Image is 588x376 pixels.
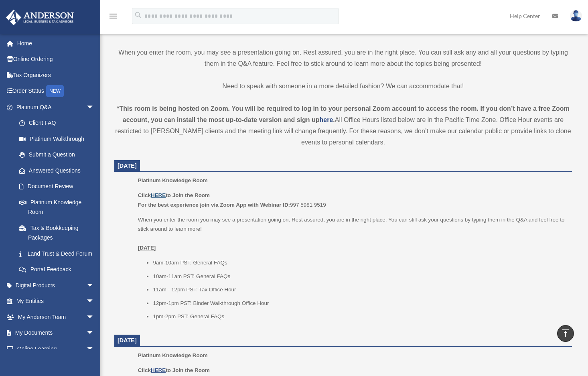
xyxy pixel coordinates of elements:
img: Anderson Advisors Platinum Portal [4,10,76,25]
p: Need to speak with someone in a more detailed fashion? We can accommodate that! [114,81,572,92]
a: Platinum Q&Aarrow_drop_down [6,99,106,115]
li: 11am - 12pm PST: Tax Office Hour [153,285,566,295]
i: search [134,11,143,20]
p: When you enter the room you may see a presentation going on. Rest assured, you are in the right p... [138,215,566,253]
p: When you enter the room, you may see a presentation going on. Rest assured, you are in the right ... [114,47,572,69]
span: [DATE] [118,337,137,343]
a: Digital Productsarrow_drop_down [6,277,106,293]
span: [DATE] [118,163,137,169]
a: HERE [151,192,166,198]
span: arrow_drop_down [86,325,102,341]
a: Client FAQ [11,115,106,131]
b: Click to Join the Room [138,192,210,198]
li: 10am-11am PST: General FAQs [153,272,566,281]
b: For the best experience join via Zoom App with Webinar ID: [138,202,290,208]
a: here [320,116,333,123]
div: All Office Hours listed below are in the Pacific Time Zone. Office Hour events are restricted to ... [114,103,572,148]
a: Portal Feedback [11,262,106,278]
a: Online Learningarrow_drop_down [6,341,106,357]
i: menu [108,11,118,21]
span: arrow_drop_down [86,293,102,310]
span: Platinum Knowledge Room [138,352,208,358]
a: Tax & Bookkeeping Packages [11,220,106,246]
span: arrow_drop_down [86,341,102,357]
a: Tax Organizers [6,67,106,83]
a: Answered Questions [11,163,106,179]
span: Platinum Knowledge Room [138,177,208,183]
a: Order StatusNEW [6,83,106,100]
a: vertical_align_top [557,325,574,342]
b: Click to Join the Room [138,367,210,373]
div: NEW [46,85,64,97]
span: arrow_drop_down [86,99,102,116]
a: Platinum Walkthrough [11,131,106,147]
a: Home [6,35,106,51]
a: My Anderson Teamarrow_drop_down [6,309,106,325]
span: arrow_drop_down [86,309,102,325]
i: vertical_align_top [561,328,570,338]
strong: . [333,116,335,123]
p: 997 5981 9519 [138,191,566,209]
li: 12pm-1pm PST: Binder Walkthrough Office Hour [153,299,566,308]
li: 1pm-2pm PST: General FAQs [153,312,566,321]
a: Submit a Question [11,147,106,163]
strong: *This room is being hosted on Zoom. You will be required to log in to your personal Zoom account ... [117,105,569,123]
a: Document Review [11,179,106,195]
u: [DATE] [138,245,156,251]
span: arrow_drop_down [86,277,102,294]
a: Online Ordering [6,51,106,67]
img: User Pic [570,10,582,22]
a: Platinum Knowledge Room [11,194,102,220]
a: menu [108,14,118,21]
a: Land Trust & Deed Forum [11,246,106,262]
a: HERE [151,367,166,373]
li: 9am-10am PST: General FAQs [153,258,566,268]
a: My Documentsarrow_drop_down [6,325,106,341]
a: My Entitiesarrow_drop_down [6,293,106,309]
